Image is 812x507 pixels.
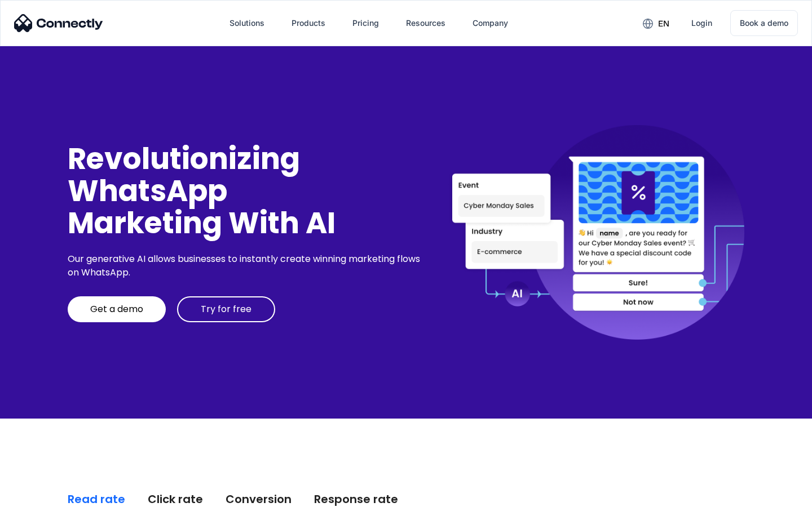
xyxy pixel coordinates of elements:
a: Login [682,10,721,37]
div: Response rate [314,491,398,507]
a: Try for free [177,296,275,322]
div: en [658,16,669,32]
div: Our generative AI allows businesses to instantly create winning marketing flows on WhatsApp. [68,252,424,279]
div: Conversion [226,491,292,507]
div: Read rate [68,491,125,507]
div: Try for free [201,304,251,315]
div: Pricing [352,15,379,31]
div: Resources [406,15,445,31]
div: Login [691,15,712,31]
img: Connectly Logo [14,14,103,32]
div: Company [473,15,508,31]
div: Get a demo [90,304,143,315]
div: Products [292,15,325,31]
div: Click rate [148,491,203,507]
a: Pricing [343,10,388,37]
div: Solutions [230,15,264,31]
div: Revolutionizing WhatsApp Marketing With AI [68,143,424,239]
a: Get a demo [68,296,166,322]
a: Book a demo [730,10,798,36]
